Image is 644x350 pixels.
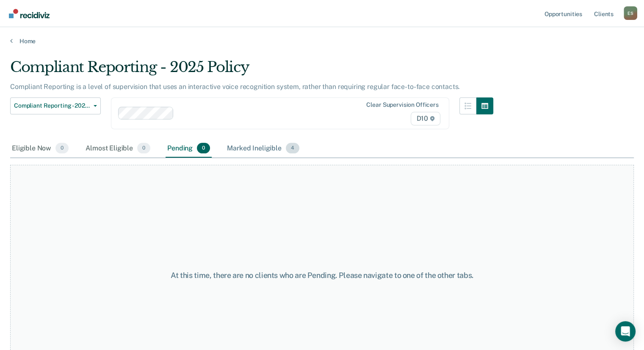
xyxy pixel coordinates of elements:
p: Compliant Reporting is a level of supervision that uses an interactive voice recognition system, ... [10,83,460,91]
button: Profile dropdown button [624,6,637,20]
img: Recidiviz [9,9,50,18]
a: Home [10,37,634,45]
div: Marked Ineligible4 [225,139,301,158]
span: Compliant Reporting - 2025 Policy [14,102,90,109]
span: 0 [137,143,150,154]
div: At this time, there are no clients who are Pending. Please navigate to one of the other tabs. [166,271,478,280]
span: 0 [55,143,69,154]
div: Compliant Reporting - 2025 Policy [10,58,493,83]
span: D10 [411,112,440,125]
div: Pending0 [166,139,212,158]
span: 4 [286,143,299,154]
div: Almost Eligible0 [84,139,152,158]
div: Clear supervision officers [366,101,438,108]
div: Eligible Now0 [10,139,70,158]
div: E S [624,6,637,20]
button: Compliant Reporting - 2025 Policy [10,97,101,114]
div: Open Intercom Messenger [615,321,636,342]
span: 0 [197,143,210,154]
